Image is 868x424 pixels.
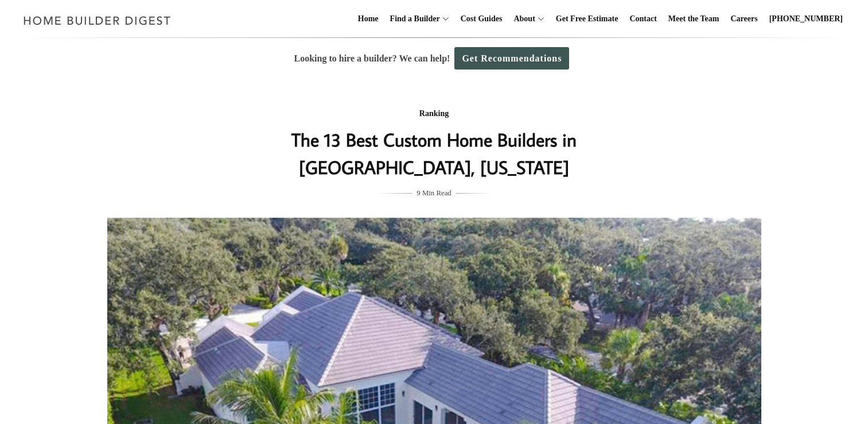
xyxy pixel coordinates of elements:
[205,126,663,181] h1: The 13 Best Custom Home Builders in [GEOGRAPHIC_DATA], [US_STATE]
[353,1,383,37] a: Home
[456,1,507,37] a: Cost Guides
[419,109,449,118] a: Ranking
[765,1,847,37] a: [PHONE_NUMBER]
[18,9,176,32] img: Home Builder Digest
[454,47,569,70] a: Get Recommendations
[625,1,661,37] a: Contact
[509,1,535,37] a: About
[551,1,623,37] a: Get Free Estimate
[726,1,762,37] a: Careers
[664,1,724,37] a: Meet the Team
[386,1,440,37] a: Find a Builder
[417,187,451,199] span: 9 Min Read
